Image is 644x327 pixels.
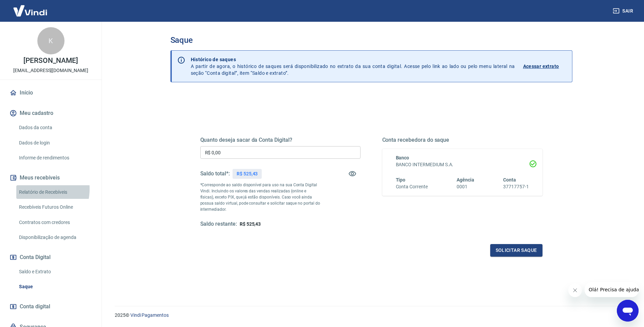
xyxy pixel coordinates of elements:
[523,63,559,70] p: Acessar extrato
[396,177,406,183] span: Tipo
[617,300,639,322] iframe: Botão para abrir a janela de mensagens
[568,283,582,297] iframe: Fechar mensagem
[16,200,93,214] a: Recebíveis Futuros Online
[16,121,93,135] a: Dados da conta
[523,56,567,76] a: Acessar extrato
[16,136,93,150] a: Dados de login
[8,170,93,185] button: Meus recebíveis
[8,106,93,121] button: Meu cadastro
[20,302,50,311] span: Conta digital
[8,299,93,314] a: Conta digital
[170,35,572,45] h3: Saque
[16,280,93,294] a: Saque
[8,0,52,21] img: Vindi
[396,155,409,160] span: Banco
[503,177,516,183] span: Conta
[16,230,93,244] a: Disponibilização de agenda
[382,137,542,143] h5: Conta recebedora do saque
[191,56,515,63] p: Histórico de saques
[130,312,169,318] a: Vindi Pagamentos
[16,185,93,199] a: Relatório de Recebíveis
[585,282,639,297] iframe: Mensagem da empresa
[16,216,93,229] a: Contratos com credores
[457,183,474,190] h6: 0001
[200,137,361,143] h5: Quanto deseja sacar da Conta Digital?
[8,250,93,265] button: Conta Digital
[240,221,261,227] span: R$ 525,43
[37,27,65,54] div: K
[4,5,57,10] span: Olá! Precisa de ajuda?
[23,57,78,64] p: [PERSON_NAME]
[611,5,636,17] button: Sair
[191,56,515,76] p: A partir de agora, o histórico de saques será disponibilizado no extrato da sua conta digital. Ac...
[396,161,529,168] h6: BANCO INTERMEDIUM S.A.
[8,85,93,100] a: Início
[457,177,474,183] span: Agência
[200,221,237,228] h5: Saldo restante:
[13,67,88,74] p: [EMAIL_ADDRESS][DOMAIN_NAME]
[503,183,529,190] h6: 37717757-1
[237,170,258,177] p: R$ 525,43
[200,170,230,177] h5: Saldo total*:
[396,183,428,190] h6: Conta Corrente
[16,151,93,165] a: Informe de rendimentos
[16,265,93,279] a: Saldo e Extrato
[200,182,320,212] p: *Corresponde ao saldo disponível para uso na sua Conta Digital Vindi. Incluindo os valores das ve...
[115,312,628,319] p: 2025 ©
[490,244,542,257] button: Solicitar saque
